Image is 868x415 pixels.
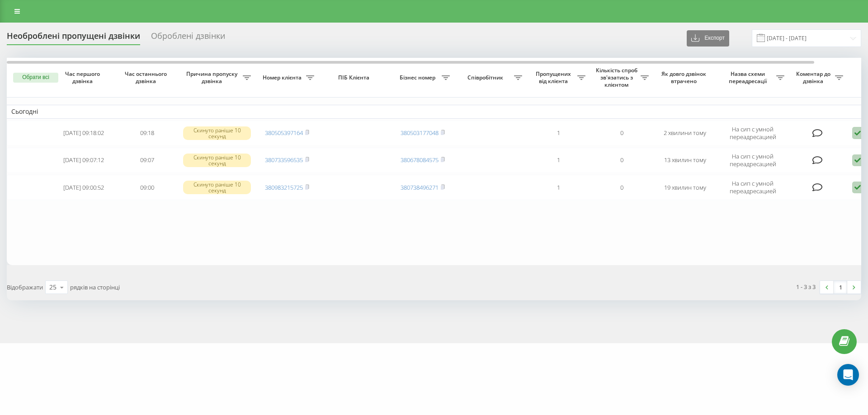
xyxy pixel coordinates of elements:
td: 09:18 [115,121,179,146]
div: Скинуто раніше 10 секунд [183,181,251,194]
span: Причина пропуску дзвінка [183,70,243,84]
td: 0 [590,175,653,200]
span: Бізнес номер [396,74,442,81]
span: Номер клієнта [260,74,306,81]
span: Пропущених від клієнта [531,70,577,84]
td: 1 [527,175,590,200]
td: 09:00 [115,175,179,200]
div: 25 [49,283,57,292]
span: Назва схеми переадресації [721,70,776,84]
div: 1 - 3 з 3 [796,282,816,291]
td: [DATE] 09:00:52 [52,175,115,200]
span: Відображати [7,283,43,291]
td: 0 [590,148,653,173]
span: Як довго дзвінок втрачено [660,70,709,84]
span: Час останнього дзвінка [123,70,171,84]
td: 19 хвилин тому [653,175,717,200]
a: 380678084575 [401,156,439,164]
a: 380733596535 [265,156,303,164]
span: ПІБ Клієнта [326,74,383,81]
a: 380738496271 [401,183,439,191]
td: 2 хвилини тому [653,121,717,146]
td: [DATE] 09:07:12 [52,148,115,173]
td: 1 [527,121,590,146]
div: Скинуто раніше 10 секунд [183,154,251,167]
span: Співробітник [459,74,514,81]
span: рядків на сторінці [70,283,120,291]
div: Необроблені пропущені дзвінки [7,31,140,45]
td: 13 хвилин тому [653,148,717,173]
a: 1 [834,281,847,294]
td: На сип с умной переадресацией [717,121,789,146]
button: Експорт [687,30,729,47]
button: Обрати всі [13,73,58,83]
div: Скинуто раніше 10 секунд [183,126,251,140]
td: На сип с умной переадресацией [717,175,789,200]
span: Коментар до дзвінка [793,70,835,84]
div: Open Intercom Messenger [837,364,859,386]
a: 380503177048 [401,129,439,137]
td: 1 [527,148,590,173]
a: 380505397164 [265,129,303,137]
span: Кількість спроб зв'язатись з клієнтом [594,67,641,88]
a: 380983215725 [265,183,303,191]
td: 09:07 [115,148,179,173]
td: На сип с умной переадресацией [717,148,789,173]
div: Оброблені дзвінки [151,31,225,45]
span: Час першого дзвінка [59,70,108,84]
td: [DATE] 09:18:02 [52,121,115,146]
td: 0 [590,121,653,146]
